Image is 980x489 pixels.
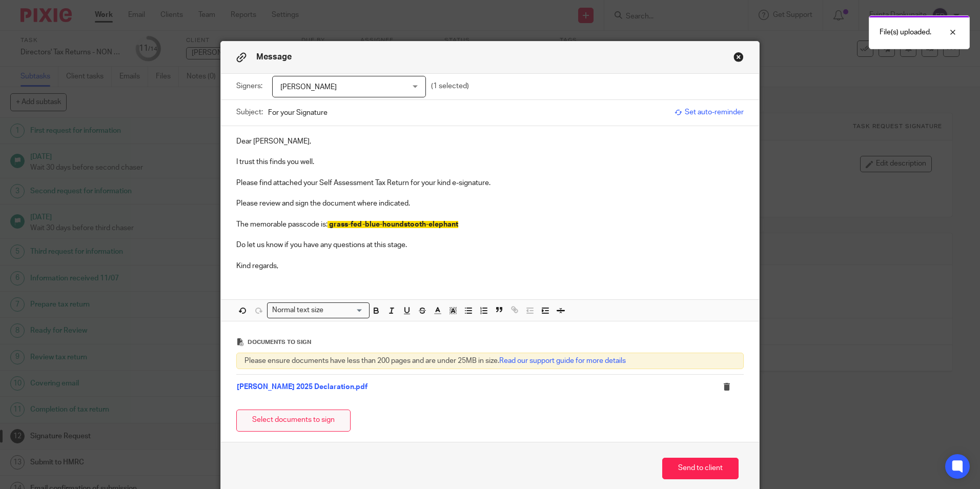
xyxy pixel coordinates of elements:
[236,198,744,209] p: Please review and sign the document where indicated.
[236,178,744,188] p: Please find attached your Self Assessment Tax Return for your kind e-signature.
[237,383,367,391] a: [PERSON_NAME] 2025 Declaration.pdf
[880,27,931,37] p: File(s) uploaded.
[236,240,744,250] p: Do let us know if you have any questions at this stage.
[675,107,744,117] span: Set auto-reminder
[236,410,351,432] button: Select documents to sign
[662,458,739,480] button: Send to client
[431,81,469,91] p: (1 selected)
[236,107,263,117] label: Subject:
[270,305,325,316] span: Normal text size
[248,339,311,345] span: Documents to sign
[267,302,370,318] div: Search for option
[236,81,267,91] label: Signers:
[329,221,458,228] span: grass-fed-blue-houndstooth-elephant
[326,305,363,316] input: Search for option
[236,353,744,369] div: Please ensure documents have less than 200 pages and are under 25MB in size.
[236,261,744,271] p: Kind regards,
[236,157,744,167] p: I trust this finds you well.
[236,219,744,230] p: The memorable passcode is:
[236,136,744,147] p: Dear [PERSON_NAME],
[499,357,626,364] a: Read our support guide for more details
[280,84,337,91] span: [PERSON_NAME]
